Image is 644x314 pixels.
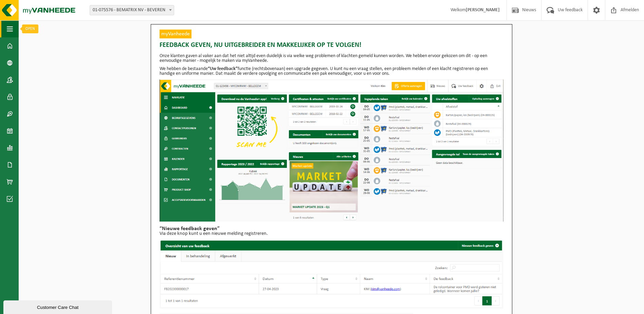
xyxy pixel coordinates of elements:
span: We hebben de bestaande functie (rechtsbovenaan) een upgrade gegeven. U kunt nu een vraag stellen,... [160,66,488,76]
span: Feedback geven, nu uitgebreider en makkelijker op te volgen! [160,40,362,50]
span: Onze klanten gaven al vaker aan dat het niet altijd even duidelijk is via welke weg problemen of ... [160,53,487,63]
span: 01-075576 - BEMATRIX NV - BEVEREN [90,5,174,15]
iframe: chat widget [3,299,113,314]
h2: “Nieuwe feedback geven” [160,226,503,231]
span: Via deze knop kunt u een nieuwe melding registreren. [160,231,268,236]
b: “Uw feedback” [208,66,238,71]
strong: [PERSON_NAME] [466,7,500,13]
span: myVanheede [160,30,191,38]
span: 01-075576 - BEMATRIX NV - BEVEREN [90,5,174,15]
